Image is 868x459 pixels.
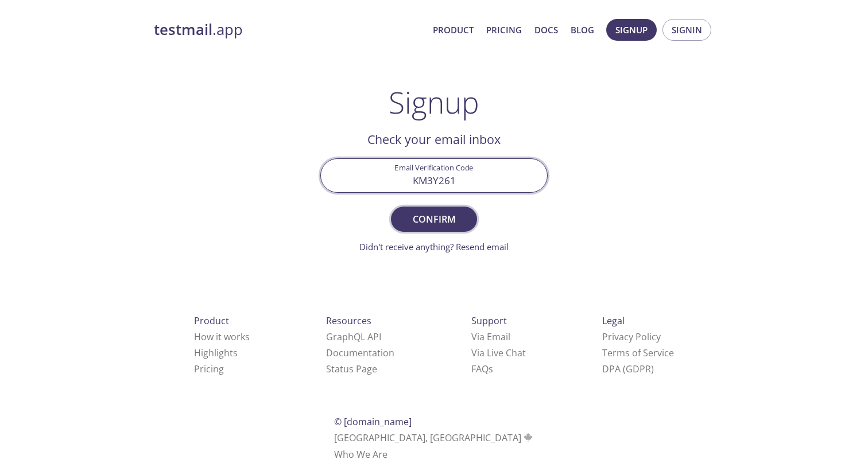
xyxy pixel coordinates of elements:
[602,347,674,359] a: Terms of Service
[194,314,229,327] span: Product
[326,347,394,359] a: Documentation
[471,314,507,327] span: Support
[571,22,594,37] a: Blog
[326,314,371,327] span: Resources
[334,431,534,444] span: [GEOGRAPHIC_DATA], [GEOGRAPHIC_DATA]
[489,363,493,375] span: s
[389,85,479,119] h1: Signup
[433,22,474,37] a: Product
[486,22,522,37] a: Pricing
[194,363,224,375] a: Pricing
[320,130,548,149] h2: Check your email inbox
[602,330,661,343] a: Privacy Policy
[391,207,477,232] button: Confirm
[326,363,377,375] a: Status Page
[194,347,238,359] a: Highlights
[359,241,509,252] a: Didn't receive anything? Resend email
[471,347,526,359] a: Via Live Chat
[534,22,558,37] a: Docs
[194,330,250,343] a: How it works
[615,22,648,37] span: Signup
[672,22,702,37] span: Signin
[334,415,412,428] span: © [DOMAIN_NAME]
[326,330,381,343] a: GraphQL API
[662,19,711,41] button: Signin
[154,20,212,40] strong: testmail
[471,330,510,343] a: Via Email
[602,314,625,327] span: Legal
[404,211,464,227] span: Confirm
[154,20,424,40] a: testmail.app
[471,363,493,375] a: FAQ
[606,19,657,41] button: Signup
[602,363,654,375] a: DPA (GDPR)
